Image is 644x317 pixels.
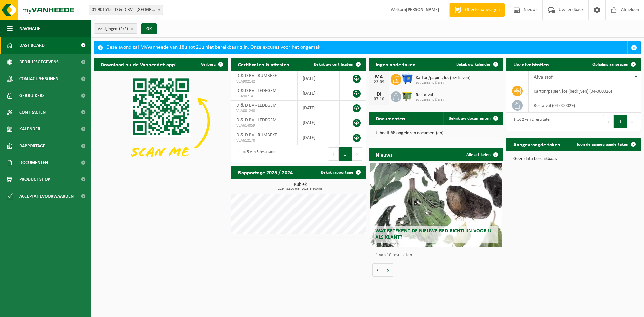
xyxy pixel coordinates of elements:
button: Vestigingen(2/2) [94,23,137,34]
img: WB-1100-HPE-BE-01 [401,73,413,85]
img: WB-1100-HPE-GN-50 [401,90,413,102]
a: Offerte aanvragen [449,3,505,17]
span: Bekijk uw certificaten [314,62,353,67]
h2: Download nu de Vanheede+ app! [94,58,183,71]
span: D & D BV - LEDEGEM [236,88,277,93]
button: 1 [614,115,627,128]
span: VLA902141 [236,94,292,99]
a: Bekijk uw certificaten [309,58,365,71]
button: 1 [339,147,352,161]
td: [DATE] [298,71,340,86]
span: VLA614059 [236,123,292,128]
span: Verberg [201,62,216,67]
span: Documenten [19,154,48,171]
button: Verberg [196,58,227,71]
div: 1 tot 2 van 2 resultaten [510,114,551,129]
count: (2/2) [119,27,128,31]
span: D & D BV - RUMBEKE [236,133,277,138]
td: [DATE] [298,115,340,130]
button: Volgende [383,263,393,277]
p: 1 van 10 resultaten [376,253,500,258]
span: Bedrijfsgegevens [19,54,59,70]
a: Bekijk rapportage [316,166,365,179]
span: VLA612170 [236,138,292,143]
button: Next [352,147,362,161]
span: 2024: 8,800 m3 - 2025: 5,500 m3 [235,187,366,191]
strong: [PERSON_NAME] [406,7,439,12]
span: Vestigingen [98,24,128,34]
a: Bekijk uw kalender [451,58,502,71]
span: Contactpersonen [19,70,58,87]
span: 10-792638 - D & D BV [416,98,444,102]
span: 10-792638 - D & D BV [416,81,470,85]
p: U heeft 68 ongelezen document(en). [376,131,496,136]
span: Bekijk uw documenten [449,116,491,121]
button: Previous [328,147,339,161]
span: Contracten [19,104,46,121]
span: 01-901515 - D & D BV - RUMBEKE [89,5,163,15]
span: Kalender [19,121,40,138]
span: Ophaling aanvragen [592,62,628,67]
span: Product Shop [19,171,50,188]
a: Ophaling aanvragen [587,58,640,71]
span: Offerte aanvragen [463,7,501,13]
button: Next [627,115,637,128]
span: Toon de aangevraagde taken [576,142,628,147]
span: Rapportage [19,138,45,154]
span: VLA001248 [236,108,292,114]
span: Restafval [416,93,444,98]
h2: Uw afvalstoffen [506,58,556,71]
span: Acceptatievoorwaarden [19,188,74,205]
button: Previous [603,115,614,128]
h2: Certificaten & attesten [231,58,296,71]
span: D & D BV - LEDEGEM [236,103,277,108]
div: 22-09 [372,80,386,85]
div: DI [372,92,386,97]
span: Afvalstof [534,75,553,80]
td: [DATE] [298,86,340,101]
td: [DATE] [298,130,340,145]
span: D & D BV - RUMBEKE [236,73,277,78]
span: D & D BV - LEDEGEM [236,118,277,123]
td: restafval (04-000029) [529,98,641,113]
a: Alle artikelen [461,148,502,161]
span: Navigatie [19,20,40,37]
a: Bekijk uw documenten [443,112,502,125]
td: karton/papier, los (bedrijven) (04-000026) [529,84,641,98]
span: Gebruikers [19,87,45,104]
button: Vorige [372,263,383,277]
h2: Ingeplande taken [369,58,422,71]
span: Karton/papier, los (bedrijven) [416,75,470,81]
p: Geen data beschikbaar. [513,157,634,161]
div: 1 tot 5 van 5 resultaten [235,147,276,161]
button: OK [141,23,157,34]
span: VLA902142 [236,79,292,84]
h2: Rapportage 2025 / 2024 [231,166,300,179]
div: Deze avond zal MyVanheede van 18u tot 21u niet bereikbaar zijn. Onze excuses voor het ongemak. [106,41,627,54]
span: Wat betekent de nieuwe RED-richtlijn voor u als klant? [375,228,491,240]
a: Toon de aangevraagde taken [571,138,640,151]
h2: Aangevraagde taken [506,138,567,151]
h2: Documenten [369,112,412,125]
h3: Kubiek [235,182,366,191]
div: 07-10 [372,97,386,102]
span: Dashboard [19,37,45,54]
td: [DATE] [298,101,340,115]
img: Download de VHEPlus App [94,71,228,172]
div: MA [372,74,386,80]
span: Bekijk uw kalender [456,62,491,67]
span: 01-901515 - D & D BV - RUMBEKE [89,5,163,15]
a: Wat betekent de nieuwe RED-richtlijn voor u als klant? [370,163,502,247]
h2: Nieuws [369,148,399,161]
